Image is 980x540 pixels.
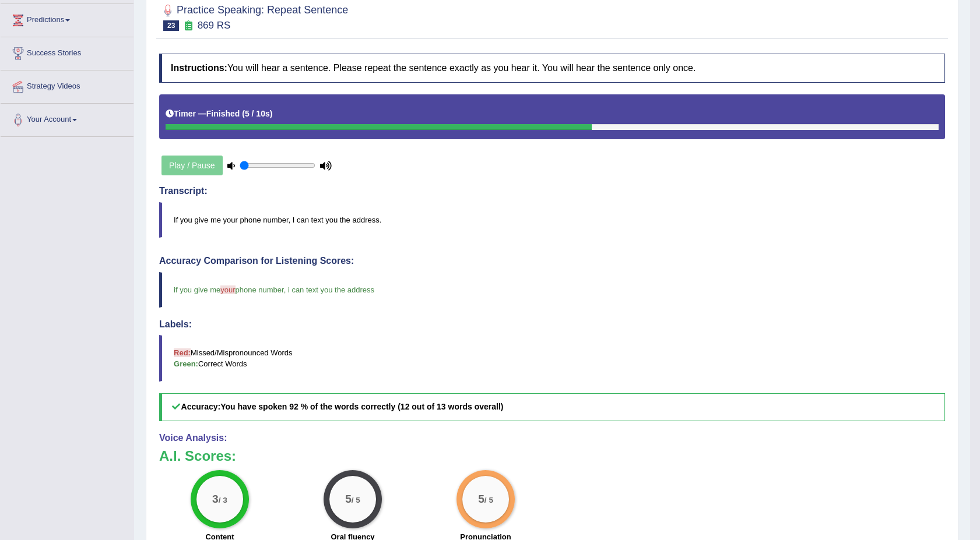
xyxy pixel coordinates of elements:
small: / 3 [219,496,227,504]
b: 5 / 10s [245,109,270,118]
a: Success Stories [1,37,134,66]
a: Strategy Videos [1,70,134,100]
small: 869 RS [198,20,231,31]
b: You have spoken 92 % of the words correctly (12 out of 13 words overall) [220,402,503,411]
b: A.I. Scores: [159,448,236,464]
small: Exam occurring question [182,20,194,31]
h4: Accuracy Comparison for Listening Scores: [159,256,945,266]
h5: Accuracy: [159,393,945,421]
small: / 5 [352,496,360,504]
big: 5 [345,493,352,506]
a: Predictions [1,4,134,33]
h4: Labels: [159,319,945,330]
span: your [220,285,235,294]
b: Green: [174,359,198,368]
big: 5 [478,493,484,506]
b: Instructions: [171,63,227,73]
blockquote: If you give me your phone number, I can text you the address. [159,202,945,238]
span: 23 [163,20,179,31]
b: Finished [206,109,240,118]
blockquote: Missed/Mispronounced Words Correct Words [159,335,945,382]
h5: Timer — [166,110,272,118]
h2: Practice Speaking: Repeat Sentence [159,2,348,31]
h4: You will hear a sentence. Please repeat the sentence exactly as you hear it. You will hear the se... [159,54,945,83]
span: if you give me [174,285,220,294]
b: Red: [174,348,191,357]
h4: Voice Analysis: [159,433,945,443]
h4: Transcript: [159,186,945,196]
small: / 5 [484,496,493,504]
span: phone number, i can text you the address [236,285,375,294]
a: Your Account [1,104,134,133]
big: 3 [212,493,219,506]
b: ( [242,109,245,118]
b: ) [270,109,273,118]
